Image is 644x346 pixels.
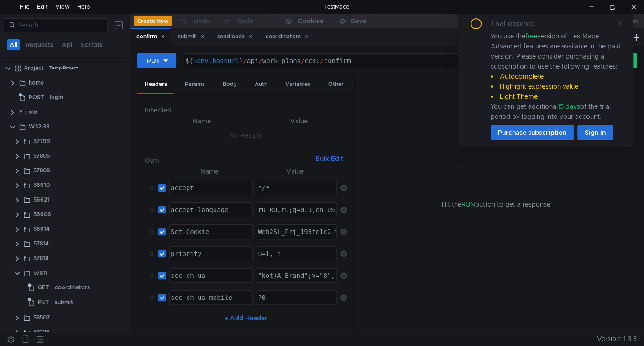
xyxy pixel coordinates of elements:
button: Purchase subscription [491,125,574,140]
nz-embed-empty: No Results [230,131,262,139]
div: 56610 [33,178,50,192]
li: Light Theme [491,91,622,101]
span: 15 days [558,102,580,111]
button: Api [59,39,75,50]
div: You can get additional of the trial period by logging into your account. [491,101,622,122]
span: Hit the button to get a response [441,199,550,209]
div: Params [178,76,212,93]
div: confirm [136,32,165,42]
div: 57811 [33,266,47,280]
div: PUT [147,56,160,66]
span: PUT [38,295,49,309]
div: Headers [137,76,174,94]
button: All [7,39,20,50]
div: 58336 [33,325,50,339]
div: Trial expired [491,18,546,29]
div: 56614 [33,222,50,236]
div: 57808 [33,164,50,177]
div: Save [351,18,366,24]
div: 57814 [33,237,49,250]
th: Value [253,166,337,177]
button: Scripts [78,39,105,50]
div: Temp Project [49,61,78,75]
span: POST [29,90,44,104]
div: Variables [278,76,318,93]
th: Name [166,166,253,177]
div: 58507 [33,311,50,325]
div: Auth [247,76,275,93]
li: Highlight expression value [491,81,622,91]
div: 56606 [33,208,51,221]
div: 57799 [33,134,50,148]
h6: Inherited [145,105,347,116]
div: Other [321,76,351,93]
div: You use the version of TestMace. Advanced features are available in the paid version. Please cons... [491,31,622,122]
div: W32-33 [29,120,49,133]
button: Requests [23,39,56,50]
button: Sign in [577,125,613,140]
span: free [525,32,537,40]
li: Autocomplete [491,71,622,81]
div: Undo [194,16,210,27]
div: submit [55,295,73,309]
th: Name [152,116,251,127]
span: GET [38,281,49,294]
div: coordinators [266,32,309,42]
button: Create New [134,16,172,26]
div: Body [215,76,244,93]
div: home [29,76,44,90]
h6: Own [145,155,312,166]
button: Undo [172,14,217,28]
th: Value [251,116,347,127]
div: 56621 [33,193,49,207]
button: PUT [137,53,176,68]
div: Cookies [298,16,323,27]
div: 57818 [33,251,48,265]
div: coordinators [55,281,90,294]
div: Project [24,61,44,75]
div: Redo [237,16,253,27]
div: send back [217,32,253,42]
div: 57805 [33,149,50,163]
span: RUN [461,200,475,208]
button: + Add Header [221,313,271,324]
div: old [29,105,37,119]
div: submit [178,32,204,42]
button: Redo [217,14,260,28]
button: Bulk Edit [312,153,347,164]
span: Version: 1.3.3 [597,332,637,346]
input: Search... [17,20,102,30]
div: login [50,90,63,104]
